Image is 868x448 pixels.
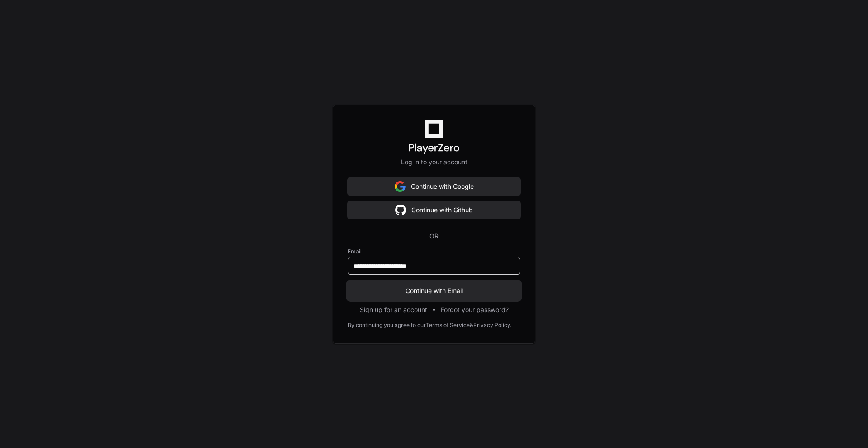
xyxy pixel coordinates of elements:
[348,286,520,295] span: Continue with Email
[395,177,406,196] img: Sign in with google
[348,158,520,167] p: Log in to your account
[348,177,520,196] button: Continue with Google
[426,322,470,329] a: Terms of Service
[395,201,406,219] img: Sign in with google
[348,322,426,329] div: By continuing you agree to our
[348,282,520,300] button: Continue with Email
[348,201,520,219] button: Continue with Github
[426,232,442,241] span: OR
[348,248,520,255] label: Email
[473,322,511,329] a: Privacy Policy.
[360,305,427,314] button: Sign up for an account
[470,322,473,329] div: &
[441,305,509,314] button: Forgot your password?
